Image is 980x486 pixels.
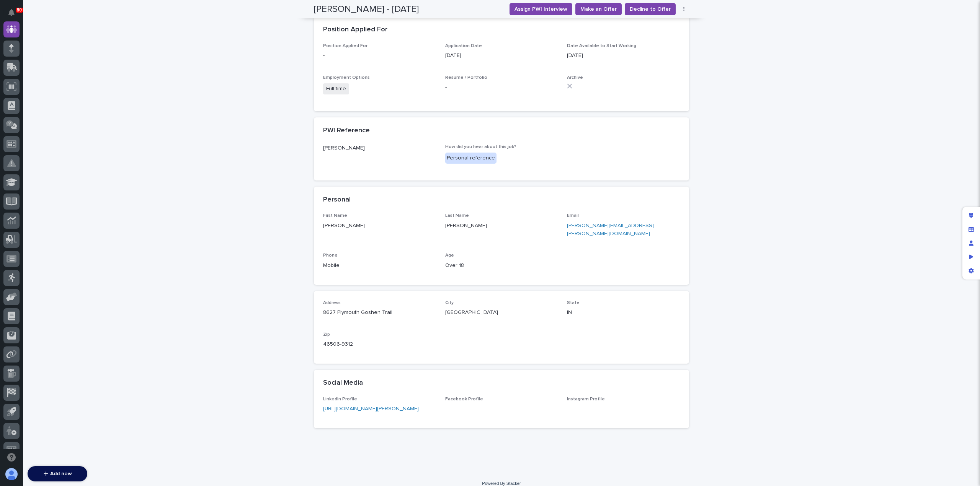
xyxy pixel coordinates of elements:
[323,379,363,387] h2: Social Media
[323,144,436,152] p: [PERSON_NAME]
[567,213,579,218] span: Email
[56,96,98,104] span: Onboarding Call
[625,3,676,15] button: Decline to Offer
[3,466,20,482] button: users-avatar
[445,301,454,305] span: City
[567,397,605,401] span: Instagram Profile
[8,7,23,23] img: Stacker
[130,120,139,130] button: Start new chat
[3,5,20,21] button: Notifications
[323,213,347,218] span: First Name
[323,406,419,411] a: [URL][DOMAIN_NAME][PERSON_NAME]
[48,97,54,103] div: 🔗
[964,264,978,278] div: App settings
[567,75,583,80] span: Archive
[3,449,20,465] button: Open support chat
[445,83,558,91] p: -
[15,96,42,104] span: Help Docs
[314,4,419,15] h2: [PERSON_NAME] - [DATE]
[28,466,87,481] button: Add new
[964,209,978,223] div: Edit layout
[630,5,671,13] span: Decline to Offer
[8,118,21,132] img: 1736555164131-43832dd5-751b-4058-ba23-39d91318e5a0
[567,52,680,60] p: [DATE]
[8,42,139,55] p: How can we help?
[323,301,341,305] span: Address
[445,405,558,413] p: -
[323,127,370,135] h2: PWI Reference
[445,262,558,270] p: Over 18
[445,309,558,317] p: [GEOGRAPHIC_DATA]
[575,3,622,15] button: Make an Offer
[5,93,45,107] a: 📖Help Docs
[45,93,101,107] a: 🔗Onboarding Call
[323,26,387,34] h2: Position Applied For
[323,44,367,48] span: Position Applied For
[567,223,654,236] a: [PERSON_NAME][EMAIL_ADDRESS][PERSON_NAME][DOMAIN_NAME]
[567,301,580,305] span: State
[17,7,22,13] p: 80
[323,309,436,317] p: 8627 Plymouth Goshen Trail
[445,75,487,80] span: Resume / Portfolio
[26,118,126,126] div: Start new chat
[567,405,680,413] p: -
[445,153,497,164] div: Personal reference
[323,222,436,230] p: [PERSON_NAME]
[323,263,340,268] a: Mobile
[964,236,978,250] div: Manage users
[445,52,558,60] p: [DATE]
[482,481,521,486] a: Powered By Stacker
[445,145,516,149] span: How did you hear about this job?
[964,250,978,264] div: Preview as
[323,332,330,337] span: Zip
[445,222,558,230] p: [PERSON_NAME]
[964,223,978,236] div: Manage fields and data
[445,397,483,401] span: Facebook Profile
[567,309,680,317] p: IN
[514,5,567,13] span: Assign PWI Interview
[445,213,469,218] span: Last Name
[580,5,617,13] span: Make an Offer
[8,97,14,103] div: 📖
[323,75,370,80] span: Employment Options
[323,340,436,348] p: 46506-9312
[10,9,20,21] div: Notifications80
[445,253,454,258] span: Age
[8,30,139,42] p: Welcome 👋
[323,196,351,204] h2: Personal
[445,44,482,48] span: Application Date
[567,44,636,48] span: Date Available to Start Working
[323,52,436,60] p: -
[323,397,357,401] span: LinkedIn Profile
[26,126,97,132] div: We're available if you need us!
[323,253,338,258] span: Phone
[54,141,93,147] a: Powered byPylon
[76,141,93,147] span: Pylon
[323,83,349,94] span: Full-time
[510,3,572,15] button: Assign PWI Interview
